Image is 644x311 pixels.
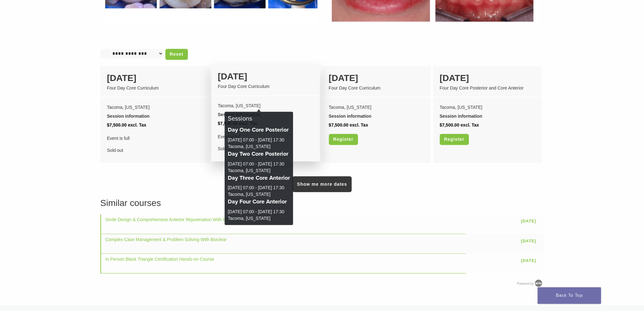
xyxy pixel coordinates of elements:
[440,85,535,91] div: Four Day Core Posterior and Core Anterior
[228,174,290,182] h6: Day Three Core Anterior
[228,161,290,167] div: [DATE] 07:00 - [DATE] 17:30
[228,198,290,205] h6: Day Four Core Anterior
[329,103,424,112] div: Tacoma, [US_STATE]
[329,85,424,91] div: Four Day Core Curriculum
[107,112,202,121] div: Session information
[228,198,290,222] div: Tacoma, [US_STATE]
[440,134,469,145] a: Register
[218,110,313,119] div: Session information
[329,112,424,121] div: Session information
[128,122,146,128] span: excl. Tax
[538,287,601,304] a: Back To Top
[517,282,544,285] a: Powered by
[218,132,313,153] div: Sold out
[107,103,202,112] div: Tacoma, [US_STATE]
[165,49,188,60] a: Reset
[107,134,202,143] span: Event is full
[105,257,214,262] a: In Person Black Triangle Certification Hands-on Course
[518,216,539,226] a: [DATE]
[228,126,290,150] div: Tacoma, [US_STATE]
[228,208,290,215] div: [DATE] 07:00 - [DATE] 17:30
[218,132,313,141] span: Event is full
[228,150,290,174] div: Tacoma, [US_STATE]
[518,236,539,246] a: [DATE]
[105,237,227,242] a: Complex Case Management & Problem Solving With Bioclear
[440,122,459,128] span: $7,500.00
[350,122,368,128] span: excl. Tax
[518,256,539,266] a: [DATE]
[292,176,351,192] a: Show me more dates
[218,70,313,83] div: [DATE]
[534,278,543,288] img: Arlo training & Event Software
[105,217,239,222] a: Smile Design & Comprehensive Anterior Rejuvenation With Bioclear
[228,184,290,191] div: [DATE] 07:00 - [DATE] 17:30
[107,85,202,91] div: Four Day Core Curriculum
[228,115,290,122] h5: Sessions
[228,150,290,158] h6: Day Two Core Posterior
[228,126,290,134] h6: Day One Core Posterior
[228,137,290,143] div: [DATE] 07:00 - [DATE] 17:30
[440,103,535,112] div: Tacoma, [US_STATE]
[461,122,479,128] span: excl. Tax
[329,72,424,85] div: [DATE]
[329,122,348,128] span: $7,500.00
[107,72,202,85] div: [DATE]
[228,174,290,198] div: Tacoma, [US_STATE]
[218,101,313,110] div: Tacoma, [US_STATE]
[440,112,535,121] div: Session information
[218,83,313,90] div: Four Day Core Curriculum
[100,196,544,210] h3: Similar courses
[107,134,202,155] div: Sold out
[107,122,127,128] span: $7,500.00
[218,121,238,126] span: $7,500.00
[329,134,358,145] a: Register
[440,72,535,85] div: [DATE]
